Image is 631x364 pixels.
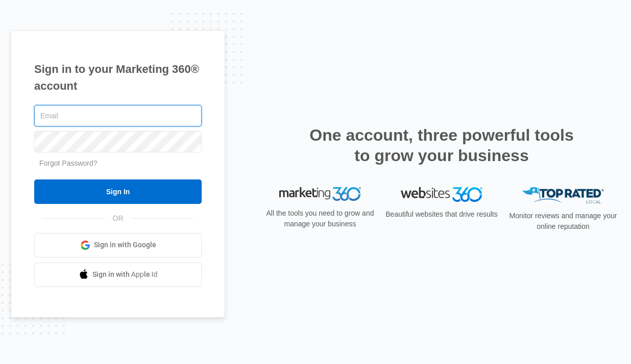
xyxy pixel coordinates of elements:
[34,263,202,287] a: Sign in with Apple Id
[92,269,158,280] span: Sign in with Apple Id
[34,61,202,94] h1: Sign in to your Marketing 360® account
[34,105,202,126] input: Email
[279,187,361,201] img: Marketing 360
[263,208,377,229] p: All the tools you need to grow and manage your business
[506,211,620,232] p: Monitor reviews and manage your online reputation
[306,125,577,166] h2: One account, three powerful tools to grow your business
[384,209,499,220] p: Beautiful websites that drive results
[106,213,131,224] span: OR
[94,240,156,250] span: Sign in with Google
[39,159,98,167] a: Forgot Password?
[34,179,202,204] input: Sign In
[522,187,604,204] img: Top Rated Local
[401,187,482,202] img: Websites 360
[34,233,202,257] a: Sign in with Google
